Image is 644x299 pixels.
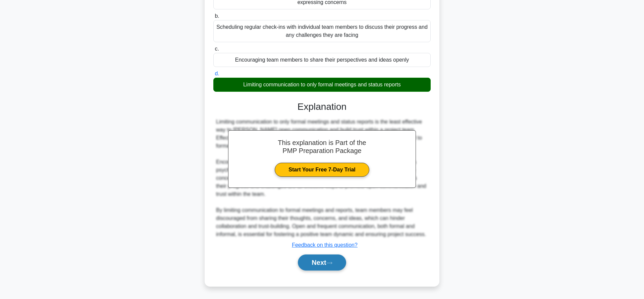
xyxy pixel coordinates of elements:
button: Next [298,254,346,271]
div: Limiting communication to only formal meetings and status reports is the least effective way to [... [216,118,428,238]
div: Encouraging team members to share their perspectives and ideas openly [213,53,431,67]
span: c. [215,46,219,52]
div: Scheduling regular check-ins with individual team members to discuss their progress and any chall... [213,20,431,42]
div: Limiting communication to only formal meetings and status reports [213,78,431,92]
h3: Explanation [217,101,427,113]
span: b. [215,13,219,19]
a: Feedback on this question? [292,242,358,248]
a: Start Your Free 7-Day Trial [275,163,369,177]
span: d. [215,71,219,76]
